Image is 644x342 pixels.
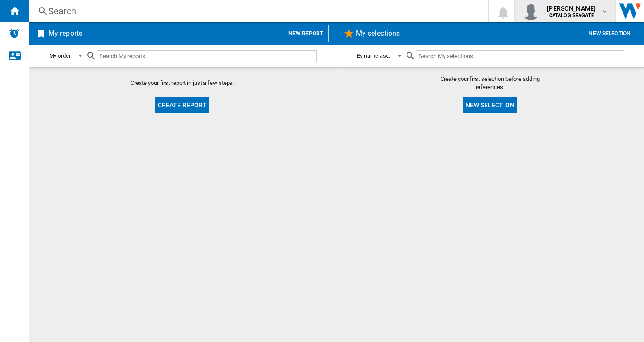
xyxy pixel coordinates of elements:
button: Create report [155,97,210,113]
span: Create your first selection before adding references. [428,75,553,91]
h2: My reports [47,25,84,42]
input: Search My selections [416,50,624,62]
button: New selection [583,25,636,42]
h2: My selections [354,25,402,42]
button: New selection [463,97,517,113]
span: Create your first report in just a few steps. [131,79,234,87]
div: Search [48,5,465,17]
span: [PERSON_NAME] [547,4,596,13]
div: By name asc. [357,52,390,59]
button: New report [283,25,329,42]
b: CATALOG SEAGATE [549,13,594,18]
input: Search My reports [97,50,317,62]
div: My order [49,52,71,59]
img: alerts-logo.svg [9,28,20,38]
img: profile.jpg [522,2,540,20]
